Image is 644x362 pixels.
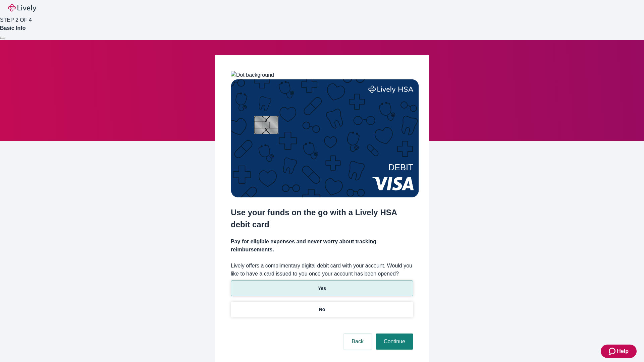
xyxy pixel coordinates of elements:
[319,306,325,313] p: No
[231,262,413,278] label: Lively offers a complimentary digital debit card with your account. Would you like to have a card...
[231,79,419,197] img: Debit card
[231,281,413,296] button: Yes
[609,347,617,355] svg: Zendesk support icon
[318,285,326,292] p: Yes
[231,206,413,231] h2: Use your funds on the go with a Lively HSA debit card
[231,71,274,79] img: Dot background
[231,238,413,254] h4: Pay for eligible expenses and never worry about tracking reimbursements.
[231,302,413,317] button: No
[617,347,629,355] span: Help
[343,334,372,350] button: Back
[376,334,413,350] button: Continue
[601,345,637,358] button: Zendesk support iconHelp
[8,4,36,12] img: Lively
